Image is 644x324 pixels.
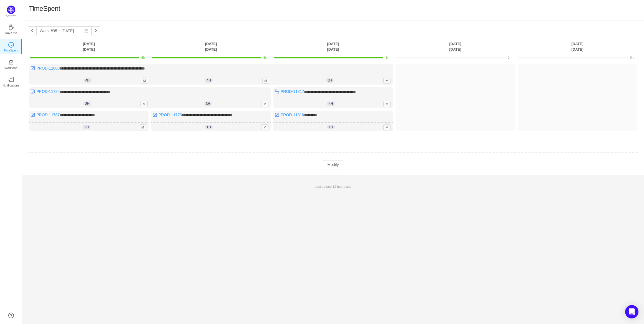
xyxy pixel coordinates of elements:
[150,41,272,52] th: [DATE] [DATE]
[275,113,279,117] img: 10318
[153,113,157,117] img: 10318
[28,26,37,35] button: icon: left
[141,78,148,84] span: M
[383,101,391,107] span: M
[326,78,334,83] span: 3h
[6,14,16,18] p: Quantify
[8,77,14,83] i: icon: notification
[31,66,35,70] img: 10318
[4,65,17,70] p: Workload
[2,83,19,88] p: Notifications
[383,124,391,130] span: M
[261,124,268,130] span: M
[8,26,14,32] a: icon: coffeeDay One
[261,101,268,107] span: M
[5,30,17,35] p: Day One
[140,101,148,107] span: M
[262,78,270,84] span: M
[275,89,279,94] img: 10316
[159,113,182,117] a: PROD-11778
[8,42,14,48] i: icon: clock-circle
[139,124,146,130] span: M
[625,305,638,318] div: Open Intercom Messenger
[394,41,516,52] th: [DATE] [DATE]
[84,102,91,106] span: 2h
[8,60,14,65] i: icon: inbox
[8,313,14,318] a: icon: question-circle
[333,185,351,188] span: 12 hours ago
[281,89,304,94] a: PROD-11817
[508,56,511,60] span: 0h
[263,56,267,60] span: 8h
[281,113,304,117] a: PROD-11816
[84,78,91,83] span: 4h
[327,125,334,129] span: 1h
[383,78,391,84] span: M
[8,24,14,30] i: icon: coffee
[91,26,100,35] button: icon: right
[83,125,90,129] span: 2h
[4,48,19,53] p: TimeSpent
[36,26,92,35] input: Select a week
[204,102,212,106] span: 3h
[386,56,389,60] span: 8h
[29,4,60,13] h1: TimeSpent
[36,89,60,94] a: PROD-11784
[8,79,14,84] a: icon: notificationNotifications
[36,66,60,70] a: PROD-11800
[516,41,638,52] th: [DATE] [DATE]
[36,113,60,117] a: PROD-11787
[205,78,212,83] span: 4h
[327,102,334,106] span: 4h
[8,44,14,49] a: icon: clock-circleTimeSpent
[7,6,15,14] img: Quantify
[31,89,35,94] img: 10318
[31,113,35,117] img: 10318
[323,160,343,169] button: Modify
[272,41,394,52] th: [DATE] [DATE]
[205,125,212,129] span: 1h
[28,41,150,52] th: [DATE] [DATE]
[141,56,145,60] span: 8h
[84,29,88,33] i: icon: calendar
[315,185,351,188] span: Last update:
[630,56,633,60] span: 0h
[8,61,14,67] a: icon: inboxWorkload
